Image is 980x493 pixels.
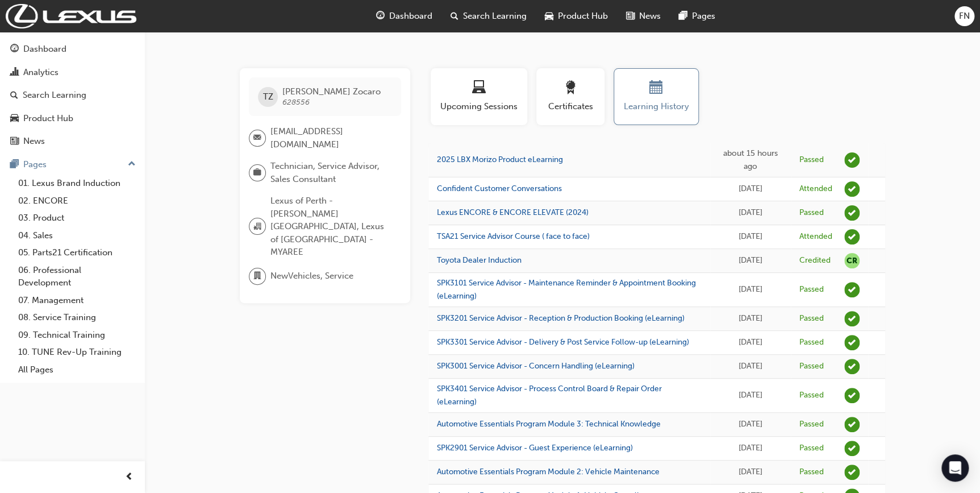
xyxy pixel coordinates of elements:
button: Certificates [536,68,604,125]
div: Passed [799,390,824,401]
div: News [23,135,45,148]
span: Product Hub [558,10,608,23]
div: Passed [799,443,824,454]
span: learningRecordVerb_PASS-icon [844,282,860,297]
span: learningRecordVerb_PASS-icon [844,205,860,221]
span: NewVehicles, Service [270,270,353,283]
a: 02. ENCORE [14,192,140,210]
div: Sat Apr 05 2025 18:00:47 GMT+1100 (Australian Eastern Daylight Time) [719,442,782,455]
a: 2025 LBX Morizo Product eLearning [437,155,563,164]
span: car-icon [10,114,19,124]
span: 628556 [282,97,310,107]
div: Analytics [23,66,59,79]
span: learningRecordVerb_PASS-icon [844,359,860,374]
a: Product Hub [5,108,140,129]
span: FN [959,10,970,23]
span: news-icon [10,136,19,147]
a: Toyota Dealer Induction [437,255,522,265]
div: Attended [799,184,832,194]
div: Sat Apr 12 2025 19:02:58 GMT+1000 (Australian Eastern Standard Time) [719,312,782,325]
div: Fri May 02 2025 22:00:00 GMT+1000 (Australian Eastern Standard Time) [719,254,782,267]
a: 08. Service Training [14,309,140,326]
div: Passed [799,467,824,478]
span: Certificates [545,100,596,113]
a: News [5,131,140,152]
span: News [639,10,661,23]
div: Passed [799,361,824,372]
div: Open Intercom Messenger [941,454,969,482]
button: Learning History [614,68,699,125]
a: Automotive Essentials Program Module 3: Technical Knowledge [437,419,661,429]
div: Search Learning [23,89,86,102]
div: Wed Sep 24 2025 23:03:56 GMT+1000 (Australian Eastern Standard Time) [719,147,782,173]
a: car-iconProduct Hub [536,5,617,28]
button: Upcoming Sessions [431,68,527,125]
img: Trak [6,4,136,28]
div: Sat Apr 12 2025 18:33:32 GMT+1000 (Australian Eastern Standard Time) [719,418,782,431]
a: 03. Product [14,209,140,227]
div: Passed [799,155,824,165]
div: Passed [799,284,824,295]
a: 01. Lexus Brand Induction [14,175,140,192]
a: All Pages [14,361,140,379]
span: prev-icon [125,470,134,484]
span: Pages [692,10,715,23]
span: learningRecordVerb_ATTEND-icon [844,229,860,245]
a: guage-iconDashboard [367,5,441,28]
span: Technician, Service Advisor, Sales Consultant [270,160,392,185]
span: news-icon [626,9,635,23]
span: award-icon [564,81,577,96]
span: search-icon [10,90,18,101]
span: learningRecordVerb_PASS-icon [844,465,860,480]
span: calendar-icon [649,81,663,96]
span: guage-icon [10,44,19,55]
a: news-iconNews [617,5,670,28]
div: Pages [23,158,47,171]
div: Sat Apr 12 2025 19:08:47 GMT+1000 (Australian Eastern Standard Time) [719,283,782,296]
span: search-icon [451,9,458,23]
div: Product Hub [23,112,73,125]
span: email-icon [253,131,261,146]
span: Upcoming Sessions [439,100,519,113]
span: learningRecordVerb_PASS-icon [844,417,860,432]
a: SPK2901 Service Advisor - Guest Experience (eLearning) [437,443,633,453]
a: TSA21 Service Advisor Course ( face to face) [437,231,590,241]
a: 05. Parts21 Certification [14,244,140,262]
button: FN [954,6,974,26]
button: Pages [5,154,140,175]
div: Dashboard [23,43,66,56]
span: pages-icon [10,160,19,170]
div: Sat Apr 12 2025 18:57:04 GMT+1000 (Australian Eastern Standard Time) [719,336,782,349]
span: Search Learning [463,10,527,23]
div: Attended [799,231,832,242]
span: car-icon [545,9,553,23]
a: Dashboard [5,39,140,60]
span: learningRecordVerb_PASS-icon [844,152,860,168]
div: Sat Mar 29 2025 19:40:55 GMT+1100 (Australian Eastern Daylight Time) [719,466,782,479]
span: briefcase-icon [253,165,261,180]
button: DashboardAnalyticsSearch LearningProduct HubNews [5,36,140,154]
span: up-icon [128,157,136,172]
span: Dashboard [389,10,432,23]
div: Passed [799,337,824,348]
span: Learning History [623,100,690,113]
a: 04. Sales [14,227,140,245]
span: Lexus of Perth - [PERSON_NAME][GEOGRAPHIC_DATA], Lexus of [GEOGRAPHIC_DATA] - MYAREE [270,194,392,259]
span: department-icon [253,269,261,284]
a: SPK3301 Service Advisor - Delivery & Post Service Follow-up (eLearning) [437,337,689,347]
span: pages-icon [679,9,687,23]
span: learningRecordVerb_PASS-icon [844,441,860,456]
span: learningRecordVerb_PASS-icon [844,311,860,326]
span: organisation-icon [253,219,261,234]
span: [PERSON_NAME] Zocaro [282,86,381,97]
div: Thu Jul 17 2025 12:00:00 GMT+1000 (Australian Eastern Standard Time) [719,183,782,196]
a: pages-iconPages [670,5,724,28]
a: SPK3101 Service Advisor - Maintenance Reminder & Appointment Booking (eLearning) [437,278,696,301]
span: TZ [263,90,273,103]
a: 07. Management [14,292,140,309]
span: learningRecordVerb_PASS-icon [844,388,860,403]
a: 10. TUNE Rev-Up Training [14,343,140,361]
div: Sat Apr 12 2025 18:41:43 GMT+1000 (Australian Eastern Standard Time) [719,360,782,373]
